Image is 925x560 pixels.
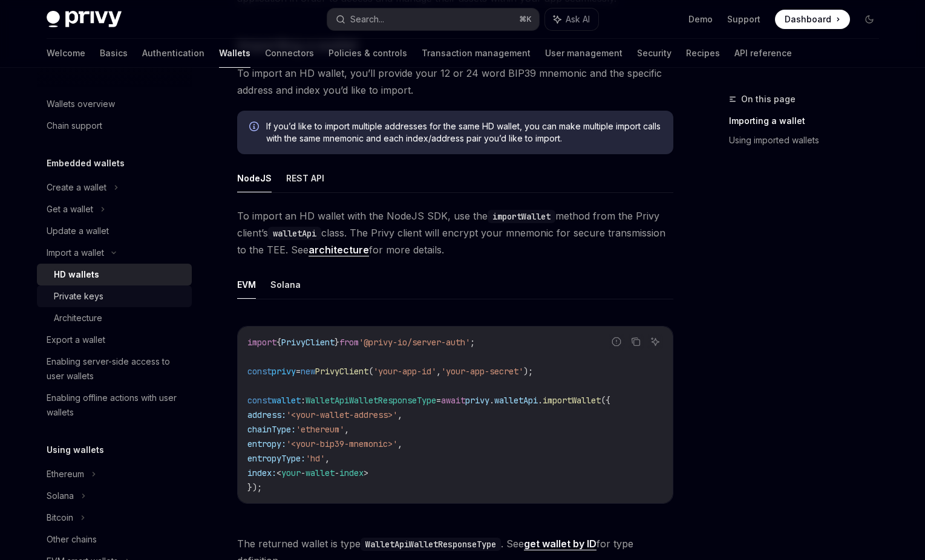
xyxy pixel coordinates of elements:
[47,224,109,238] div: Update a wallet
[266,120,661,145] span: If you’d like to import multiple addresses for the same HD wallet, you can make multiple import c...
[339,337,359,348] span: from
[237,270,256,299] button: EVM
[543,395,601,406] span: importWallet
[247,395,272,406] span: const
[281,467,301,478] span: your
[247,366,272,377] span: const
[270,270,301,299] button: Solana
[361,538,501,551] code: WalletApiWalletResponseType
[422,39,531,68] a: Transaction management
[286,164,324,192] button: REST API
[47,510,73,525] div: Bitcoin
[741,92,796,106] span: On this page
[306,467,335,478] span: wallet
[247,482,262,493] span: });
[775,10,850,29] a: Dashboard
[524,538,597,550] a: get wallet by ID
[276,337,281,348] span: {
[286,438,397,449] span: '<your-bip39-mnemonic>'
[397,438,402,449] span: ,
[688,13,713,25] a: Demo
[47,180,106,195] div: Create a wallet
[465,395,489,406] span: privy
[37,351,192,387] a: Enabling server-side access to user wallets
[47,11,122,28] img: dark logo
[306,395,436,406] span: WalletApiWalletResponseType
[47,333,105,347] div: Export a wallet
[276,467,281,478] span: <
[566,13,590,25] span: Ask AI
[47,489,74,503] div: Solana
[359,337,470,348] span: '@privy-io/server-auth'
[247,337,276,348] span: import
[686,39,720,68] a: Recipes
[219,39,250,68] a: Wallets
[247,453,306,464] span: entropyType:
[247,409,286,420] span: address:
[37,264,192,285] a: HD wallets
[54,267,99,282] div: HD wallets
[729,131,889,150] a: Using imported wallets
[545,39,623,68] a: User management
[47,443,104,457] h5: Using wallets
[538,395,543,406] span: .
[47,467,84,481] div: Ethereum
[142,39,204,68] a: Authentication
[441,366,523,377] span: 'your-app-secret'
[247,438,286,449] span: entropy:
[37,329,192,351] a: Export a wallet
[601,395,610,406] span: ({
[247,424,296,435] span: chainType:
[272,366,296,377] span: privy
[301,366,315,377] span: new
[368,366,373,377] span: (
[494,395,538,406] span: walletApi
[47,39,85,68] a: Welcome
[344,424,349,435] span: ,
[860,10,879,29] button: Toggle dark mode
[37,529,192,550] a: Other chains
[335,337,339,348] span: }
[47,202,93,217] div: Get a wallet
[364,467,368,478] span: >
[237,164,272,192] button: NodeJS
[296,424,344,435] span: 'ethereum'
[47,119,102,133] div: Chain support
[265,39,314,68] a: Connectors
[373,366,436,377] span: 'your-app-id'
[309,244,369,256] a: architecture
[609,334,624,350] button: Report incorrect code
[328,39,407,68] a: Policies & controls
[785,13,831,25] span: Dashboard
[397,409,402,420] span: ,
[237,207,673,258] span: To import an HD wallet with the NodeJS SDK, use the method from the Privy client’s class. The Pri...
[436,395,441,406] span: =
[37,220,192,242] a: Update a wallet
[647,334,663,350] button: Ask AI
[37,93,192,115] a: Wallets overview
[54,311,102,325] div: Architecture
[637,39,672,68] a: Security
[339,467,364,478] span: index
[100,39,128,68] a: Basics
[315,366,368,377] span: PrivyClient
[47,354,185,383] div: Enabling server-side access to user wallets
[523,366,533,377] span: );
[272,395,301,406] span: wallet
[47,391,185,420] div: Enabling offline actions with user wallets
[729,111,889,131] a: Importing a wallet
[37,115,192,137] a: Chain support
[37,285,192,307] a: Private keys
[54,289,103,304] div: Private keys
[249,122,261,134] svg: Info
[47,97,115,111] div: Wallets overview
[247,467,276,478] span: index:
[301,395,306,406] span: :
[281,337,335,348] span: PrivyClient
[237,65,673,99] span: To import an HD wallet, you’ll provide your 12 or 24 word BIP39 mnemonic and the specific address...
[268,227,321,240] code: walletApi
[350,12,384,27] div: Search...
[37,387,192,423] a: Enabling offline actions with user wallets
[734,39,792,68] a: API reference
[488,210,555,223] code: importWallet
